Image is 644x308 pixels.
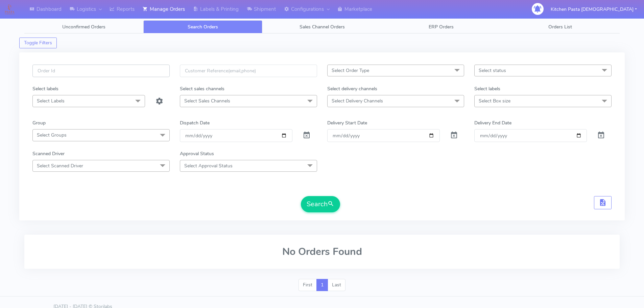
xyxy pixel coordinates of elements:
[474,119,511,126] label: Delivery End Date
[180,85,224,92] label: Select sales channels
[429,24,454,30] span: ERP Orders
[300,24,345,30] span: Sales Channel Orders
[32,119,46,126] label: Group
[180,65,317,77] input: Customer Reference(email,phone)
[474,85,500,92] label: Select labels
[546,2,642,16] button: Kitchen Pasta [DEMOGRAPHIC_DATA]
[184,163,233,169] span: Select Approval Status
[548,24,572,30] span: Orders List
[32,65,170,77] input: Order Id
[37,132,67,138] span: Select Groups
[332,98,383,104] span: Select Delivery Channels
[32,246,612,257] h2: No Orders Found
[188,24,218,30] span: Search Orders
[479,67,506,74] span: Select status
[327,85,377,92] label: Select delivery channels
[37,98,65,104] span: Select Labels
[32,85,58,92] label: Select labels
[180,150,214,157] label: Approval Status
[37,163,83,169] span: Select Scanned Driver
[332,67,369,74] span: Select Order Type
[479,98,510,104] span: Select Box size
[301,196,340,212] button: Search
[62,24,105,30] span: Unconfirmed Orders
[19,38,57,48] button: Toggle Filters
[184,98,230,104] span: Select Sales Channels
[316,279,328,291] a: 1
[180,119,210,126] label: Dispatch Date
[24,20,620,33] ul: Tabs
[327,119,367,126] label: Delivery Start Date
[32,150,65,157] label: Scanned Driver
